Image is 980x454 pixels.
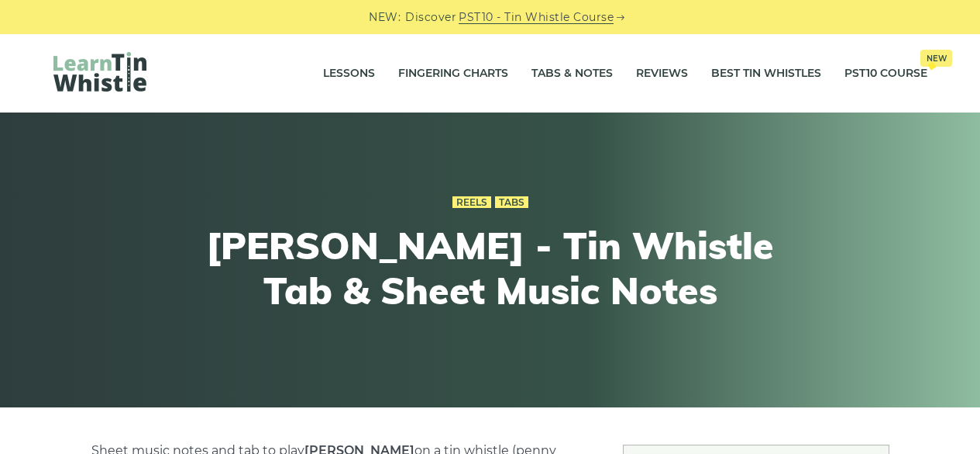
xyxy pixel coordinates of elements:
a: Fingering Charts [398,54,508,93]
a: Reels [452,196,491,209]
a: Lessons [323,54,375,93]
a: Reviews [636,54,688,93]
img: LearnTinWhistle.com [53,52,146,92]
a: PST10 CourseNew [844,54,927,93]
a: Tabs [495,196,528,209]
span: New [920,50,952,67]
a: Best Tin Whistles [711,54,821,93]
a: Tabs & Notes [531,54,613,93]
h1: [PERSON_NAME] - Tin Whistle Tab & Sheet Music Notes [205,224,775,313]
